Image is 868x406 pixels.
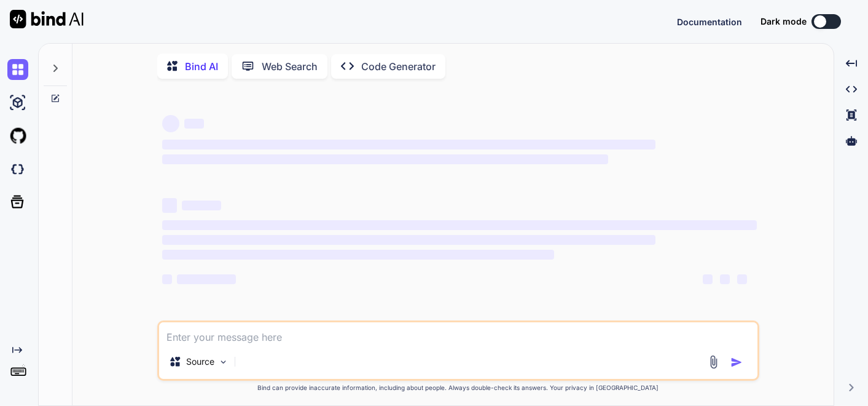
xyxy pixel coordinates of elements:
span: ‌ [737,274,747,284]
span: ‌ [720,274,730,284]
p: Code Generator [361,59,436,74]
img: darkCloudIdeIcon [7,159,28,180]
span: ‌ [162,154,608,164]
span: ‌ [182,201,221,210]
span: ‌ [162,235,655,245]
span: Dark mode [760,15,807,28]
span: ‌ [177,274,236,284]
p: Web Search [262,59,318,74]
span: ‌ [162,140,655,149]
img: chat [7,59,28,80]
span: ‌ [184,119,204,129]
button: Documentation [677,15,742,28]
img: ai-studio [7,92,28,113]
img: icon [730,356,743,368]
span: ‌ [162,198,177,213]
span: Documentation [677,17,742,27]
p: Bind can provide inaccurate information, including about people. Always double-check its answers.... [157,383,759,392]
img: Pick Models [218,357,229,367]
img: githubLight [7,125,28,146]
span: ‌ [162,250,555,260]
span: ‌ [162,115,179,132]
p: Bind AI [185,59,218,74]
p: Source [186,356,214,368]
img: Bind AI [10,10,84,28]
img: attachment [706,355,721,369]
span: ‌ [703,274,713,284]
span: ‌ [162,274,172,284]
span: ‌ [162,220,757,230]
